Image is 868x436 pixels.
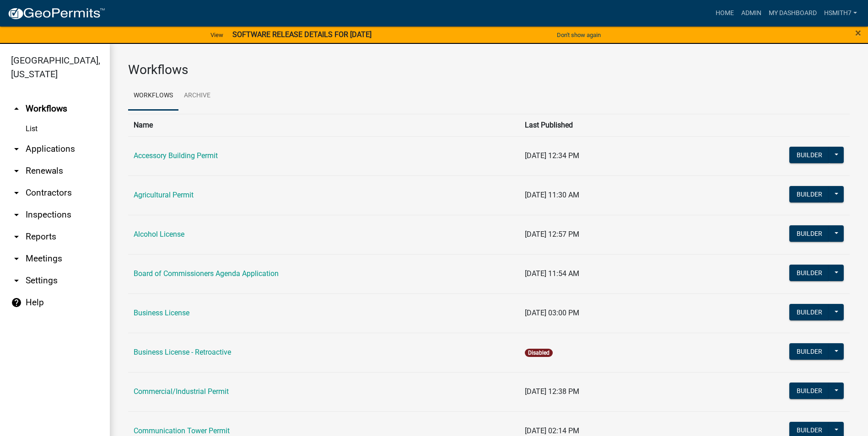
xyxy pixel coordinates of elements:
[11,165,22,176] i: arrow_drop_down
[789,343,830,360] button: Builder
[178,81,216,111] a: Archive
[128,62,850,78] h3: Workflows
[134,308,189,317] a: Business License
[789,304,830,320] button: Builder
[134,230,184,239] a: Alcohol License
[207,27,227,43] a: View
[11,187,22,198] i: arrow_drop_down
[738,5,765,22] a: Admin
[765,5,820,22] a: My Dashboard
[128,114,519,136] th: Name
[789,225,830,242] button: Builder
[134,387,229,396] a: Commercial/Industrial Permit
[855,27,861,38] button: Close
[128,81,178,111] a: Workflows
[134,191,194,199] a: Agricultural Permit
[525,349,553,357] span: Disabled
[11,231,22,242] i: arrow_drop_down
[11,297,22,308] i: help
[134,348,231,356] a: Business License - Retroactive
[11,209,22,220] i: arrow_drop_down
[134,426,230,435] a: Communication Tower Permit
[134,269,279,278] a: Board of Commissioners Agenda Application
[525,269,579,278] span: [DATE] 11:54 AM
[11,253,22,264] i: arrow_drop_down
[525,426,579,435] span: [DATE] 02:14 PM
[789,186,830,202] button: Builder
[525,387,579,396] span: [DATE] 12:38 PM
[789,265,830,281] button: Builder
[855,27,861,39] span: ×
[789,147,830,163] button: Builder
[525,230,579,239] span: [DATE] 12:57 PM
[820,5,861,22] a: hsmith7
[232,30,372,39] strong: SOFTWARE RELEASE DETAILS FOR [DATE]
[11,103,22,114] i: arrow_drop_up
[11,144,22,154] i: arrow_drop_down
[525,191,579,199] span: [DATE] 11:30 AM
[553,27,604,43] button: Don't show again
[525,308,579,317] span: [DATE] 03:00 PM
[789,383,830,399] button: Builder
[712,5,738,22] a: Home
[134,151,218,160] a: Accessory Building Permit
[519,114,684,136] th: Last Published
[11,275,22,286] i: arrow_drop_down
[525,151,579,160] span: [DATE] 12:34 PM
